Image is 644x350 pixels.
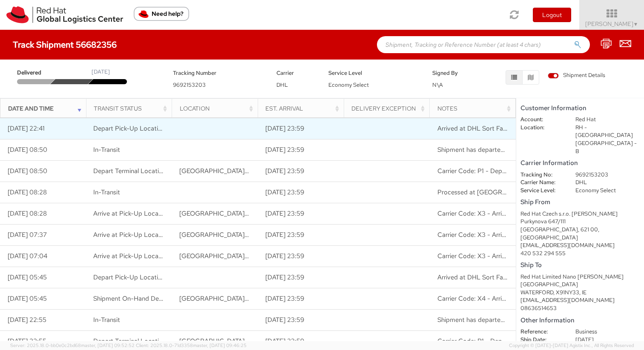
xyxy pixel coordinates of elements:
span: 9692153203 [173,81,206,88]
span: Depart Terminal Location [93,337,166,345]
span: Carrier Code: P1 - Departed Terminal Location [437,167,570,175]
span: N\A [432,81,443,88]
td: [DATE] 23:59 [258,203,344,224]
span: Depart Pick-Up Location [93,273,165,282]
span: Prague, CZ [179,167,313,175]
span: In-Transit [93,188,120,196]
span: In-Transit [93,145,120,154]
div: [DATE] [92,68,110,76]
span: ▼ [633,21,638,28]
img: rh-logistics-00dfa346123c4ec078e1.svg [6,6,123,23]
td: [DATE] 23:59 [258,288,344,309]
span: [PERSON_NAME] [585,20,638,28]
dt: Tracking No: [514,171,569,179]
button: Logout [533,8,571,22]
span: In-Transit [93,316,120,324]
span: Carrier Code: X3 - Arrived at Pick-up Location [437,230,571,239]
span: Shipment Details [548,71,605,80]
span: Client: 2025.18.0-71d3358 [136,342,247,348]
div: [GEOGRAPHIC_DATA] [520,281,640,289]
td: [DATE] 23:59 [258,224,344,245]
h5: Ship From [520,199,640,206]
div: Delivery Exception [351,104,427,113]
span: Arrive at Pick-Up Location [93,209,170,218]
span: Arrive at Pick-Up Location [93,252,170,260]
span: Carrier Code: P1 - Departed Terminal Location [437,337,570,345]
span: Depart Pick-Up Location [93,124,165,133]
span: Economy Select [328,81,369,88]
div: [EMAIL_ADDRESS][DOMAIN_NAME] [520,296,640,304]
span: Carrier Code: X4 - Arrived at Terminal Location [437,294,573,303]
div: [GEOGRAPHIC_DATA], 621 00, [GEOGRAPHIC_DATA] [520,226,640,242]
dt: Ship Date: [514,336,569,344]
span: BRNO, CZ [179,230,313,239]
span: Server: 2025.18.0-bb0e0c2bd68 [10,342,135,348]
div: Red Hat Czech s.r.o. [PERSON_NAME] [520,210,640,218]
h5: Tracking Number [173,70,264,76]
h5: Customer Information [520,105,640,112]
h5: Signed By [432,70,471,76]
div: Transit Status [94,104,169,113]
span: master, [DATE] 09:46:25 [193,342,247,348]
span: Arrive at Pick-Up Location [93,230,170,239]
div: Purkynova 647/111 [520,218,640,226]
div: Location [180,104,255,113]
dt: Account: [514,116,569,124]
td: [DATE] 23:59 [258,245,344,267]
h5: Carrier [276,70,316,76]
h5: Service Level [328,70,420,76]
dt: Service Level: [514,187,569,195]
td: [DATE] 23:59 [258,139,344,160]
div: [EMAIL_ADDRESS][DOMAIN_NAME] [520,242,640,250]
span: Prague, CZ [179,294,313,303]
div: WATERFORD, X91NY33, IE [520,289,640,297]
td: [DATE] 23:59 [258,267,344,288]
td: [DATE] 23:59 [258,309,344,330]
td: [DATE] 23:59 [258,160,344,182]
div: Est. Arrival [265,104,341,113]
span: Copyright © [DATE]-[DATE] Agistix Inc., All Rights Reserved [509,342,634,349]
dt: Carrier Name: [514,179,569,187]
td: [DATE] 23:59 [258,182,344,203]
div: Red Hat Limited Nano [PERSON_NAME] [520,273,640,281]
h5: Ship To [520,262,640,269]
span: BRNO, CZ [179,252,313,260]
div: Date and Time [8,104,83,113]
span: Carrier Code: X3 - Arrived at Pick-up Location [437,252,571,260]
span: Brno, CZ [179,337,313,345]
span: master, [DATE] 09:52:52 [81,342,135,348]
div: Notes [437,104,513,113]
div: 420 532 294 555 [520,250,640,258]
span: DHL [276,81,288,88]
h5: Carrier Information [520,159,640,167]
div: 08636514653 [520,304,640,313]
span: Depart Terminal Location [93,167,166,175]
label: Shipment Details [548,71,605,81]
h5: Other Information [520,317,640,324]
span: Shipment On-Hand Destination [93,294,184,303]
span: Delivered [17,69,54,77]
h4: Track Shipment 56682356 [13,40,117,49]
input: Shipment, Tracking or Reference Number (at least 4 chars) [377,36,590,53]
button: Need help? [134,7,189,21]
dt: Location: [514,124,569,132]
span: Carrier Code: X3 - Arrived at Pick-up Location [437,209,571,218]
td: [DATE] 23:59 [258,118,344,139]
span: BRNO, CZ [179,209,313,218]
dt: Reference: [514,328,569,336]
